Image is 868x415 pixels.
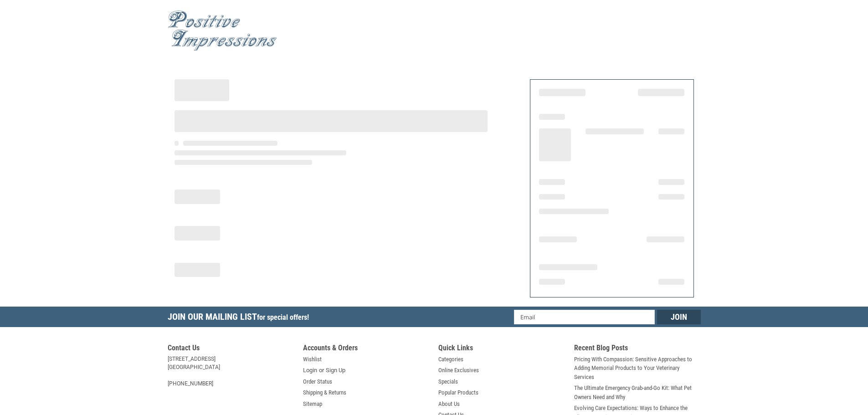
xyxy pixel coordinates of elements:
a: About Us [438,400,460,409]
h5: Accounts & Orders [303,343,430,355]
a: Sitemap [303,400,322,409]
a: Shipping & Returns [303,388,346,397]
a: The Ultimate Emergency Grab-and-Go Kit: What Pet Owners Need and Why [574,384,701,401]
img: Positive Impressions [168,10,277,51]
a: Sign Up [326,366,345,375]
a: Wishlist [303,355,322,364]
a: Specials [438,377,458,386]
a: Pricing With Compassion: Sensitive Approaches to Adding Memorial Products to Your Veterinary Serv... [574,355,701,382]
h5: Recent Blog Posts [574,343,701,355]
span: or [313,366,329,375]
h5: Join Our Mailing List [168,307,313,330]
a: Login [303,366,317,375]
a: Order Status [303,377,332,386]
a: Online Exclusives [438,366,479,375]
a: Categories [438,355,463,364]
input: Join [657,310,701,324]
a: Popular Products [438,388,478,397]
input: Email [514,310,655,324]
span: for special offers! [257,313,309,322]
h5: Contact Us [168,343,294,355]
h5: Quick Links [438,343,565,355]
address: [STREET_ADDRESS] [GEOGRAPHIC_DATA] [PHONE_NUMBER] [168,355,294,388]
